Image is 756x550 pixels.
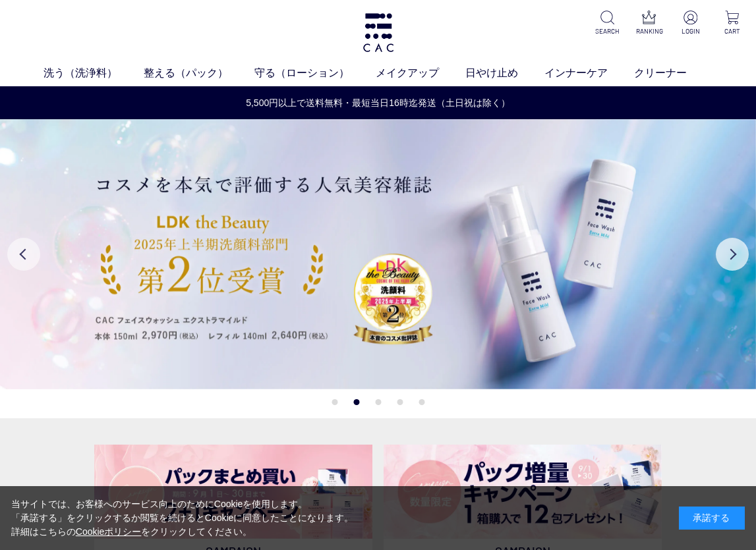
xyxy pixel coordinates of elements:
a: インナーケア [544,65,634,81]
a: RANKING [636,11,662,36]
a: 日やけ止め [465,65,544,81]
a: LOGIN [678,11,704,36]
p: RANKING [636,26,662,36]
div: 承諾する [679,507,745,530]
div: 当サイトでは、お客様へのサービス向上のためにCookieを使用します。 「承諾する」をクリックするか閲覧を続けるとCookieに同意したことになります。 詳細はこちらの をクリックしてください。 [11,497,354,539]
button: 3 of 5 [375,399,381,405]
a: CART [719,11,745,36]
button: 1 of 5 [332,399,337,405]
button: 2 of 5 [353,399,359,405]
a: メイクアップ [376,65,465,81]
p: SEARCH [595,26,621,36]
a: 守る（ローション） [254,65,376,81]
button: 5 of 5 [419,399,424,405]
button: 4 of 5 [397,399,403,405]
p: LOGIN [678,26,704,36]
a: 洗う（洗浄料） [44,65,144,81]
img: パック増量キャンペーン [384,445,662,539]
a: Cookieポリシー [76,526,142,537]
button: Next [716,238,749,271]
button: Previous [7,238,40,271]
a: クリーナー [634,65,713,81]
a: 5,500円以上で送料無料・最短当日16時迄発送（土日祝は除く） [1,96,755,110]
img: logo [361,13,395,52]
img: パックキャンペーン2+1 [94,445,372,539]
a: 整える（パック） [144,65,254,81]
a: SEARCH [595,11,621,36]
p: CART [719,26,745,36]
